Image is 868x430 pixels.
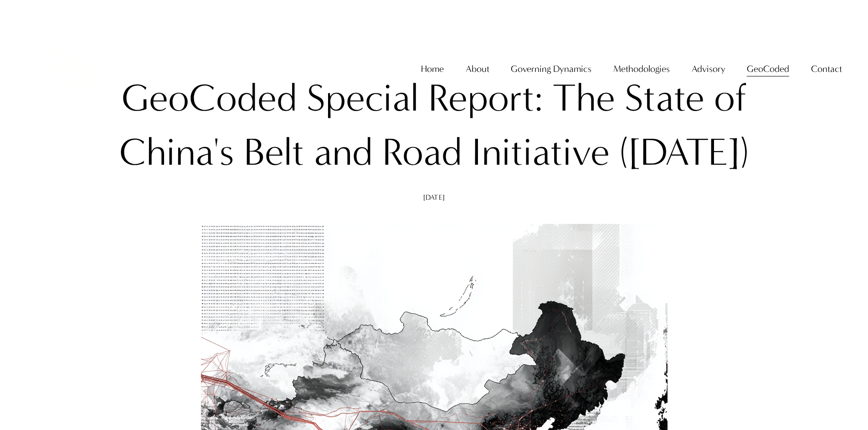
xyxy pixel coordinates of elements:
[613,60,670,78] a: folder dropdown
[26,27,110,111] img: Christopher Sanchez &amp; Co.
[613,61,670,77] span: Methodologies
[811,61,842,77] span: Contact
[423,193,445,202] span: [DATE]
[747,60,789,78] a: folder dropdown
[692,60,725,78] a: folder dropdown
[466,61,489,77] span: About
[747,61,789,77] span: GeoCoded
[511,60,591,78] a: folder dropdown
[811,60,842,78] a: folder dropdown
[692,61,725,77] span: Advisory
[421,60,444,78] a: Home
[511,61,591,77] span: Governing Dynamics
[466,60,489,78] a: folder dropdown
